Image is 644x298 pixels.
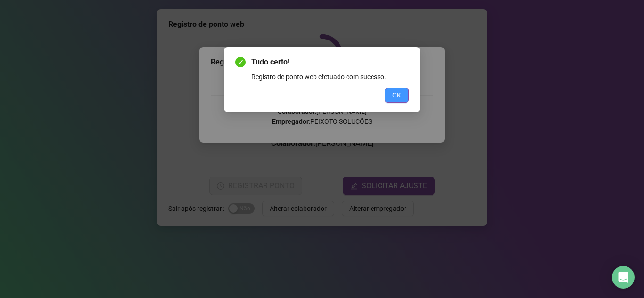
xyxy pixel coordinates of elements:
span: check-circle [235,57,246,67]
span: OK [392,90,401,100]
button: OK [385,88,409,103]
div: Registro de ponto web efetuado com sucesso. [251,72,409,82]
span: Tudo certo! [251,56,409,68]
div: Open Intercom Messenger [612,266,635,289]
